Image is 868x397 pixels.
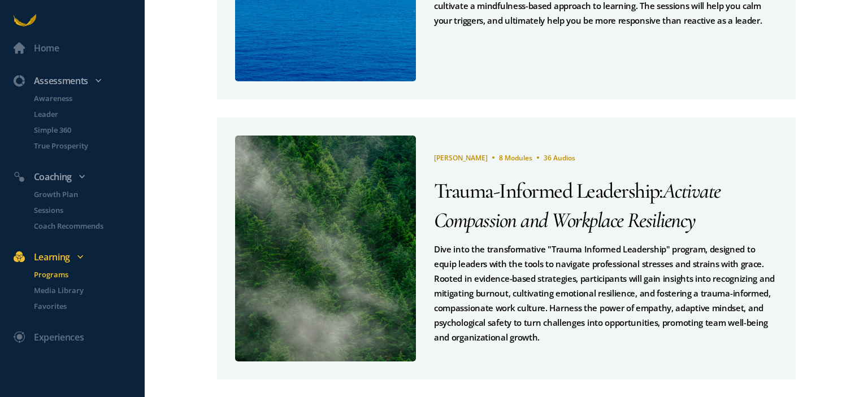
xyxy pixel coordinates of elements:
[34,189,142,200] p: Growth Plan
[434,242,778,344] div: Dive into the transformative "Trauma Informed Leadership" program, designed to equip leaders with...
[34,220,142,232] p: Coach Recommends
[20,300,145,312] a: Favorites
[434,176,778,235] div: :
[20,124,145,136] a: Simple 360
[434,178,659,204] span: Trauma-Informed Leadership
[20,204,145,216] a: Sessions
[34,108,142,120] p: Leader
[34,269,142,280] p: Programs
[34,285,142,296] p: Media Library
[34,140,142,151] p: True Prosperity
[7,250,149,264] div: Learning
[434,178,721,233] span: Activate Compassion and Workplace Resiliency
[20,269,145,280] a: Programs
[499,153,532,163] span: 8 Modules
[34,330,84,344] div: Experiences
[20,108,145,120] a: Leader
[544,153,575,163] span: 36 Audios
[434,153,488,163] span: [PERSON_NAME]
[20,140,145,151] a: True Prosperity
[20,93,145,104] a: Awareness
[34,124,142,136] p: Simple 360
[7,73,149,88] div: Assessments
[20,220,145,232] a: Coach Recommends
[34,41,59,55] div: Home
[34,300,142,312] p: Favorites
[34,204,142,216] p: Sessions
[7,169,149,184] div: Coaching
[34,93,142,104] p: Awareness
[20,285,145,296] a: Media Library
[20,189,145,200] a: Growth Plan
